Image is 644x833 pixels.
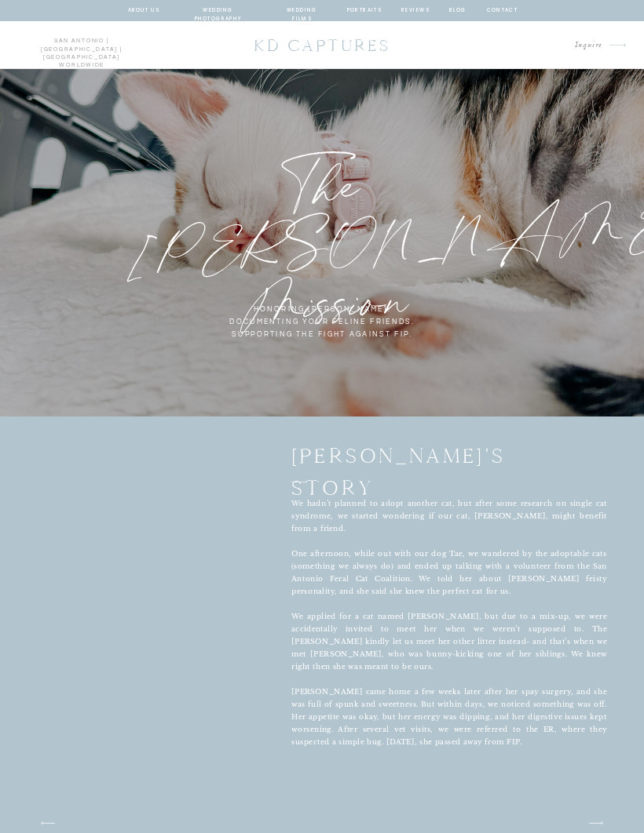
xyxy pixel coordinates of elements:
[128,6,159,16] a: about us
[448,6,468,16] a: blog
[15,38,148,53] p: san antonio | [GEOGRAPHIC_DATA] | [GEOGRAPHIC_DATA] worldwide
[118,145,526,282] h1: The [PERSON_NAME] Mission
[401,6,429,16] a: reviews
[566,38,602,52] a: Inquire
[291,440,546,468] h2: [PERSON_NAME]'s story
[248,31,397,60] a: KD CAPTURES
[225,303,419,340] p: Honoring [PERSON_NAME]. documenting your feline friends. supporting the fight against fip.
[487,6,517,16] a: contact
[346,6,381,16] a: portraits
[276,6,327,16] a: wedding films
[179,6,258,16] a: wedding photography
[291,497,607,737] p: We hadn’t planned to adopt another cat, but after some research on single cat syndrome, we starte...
